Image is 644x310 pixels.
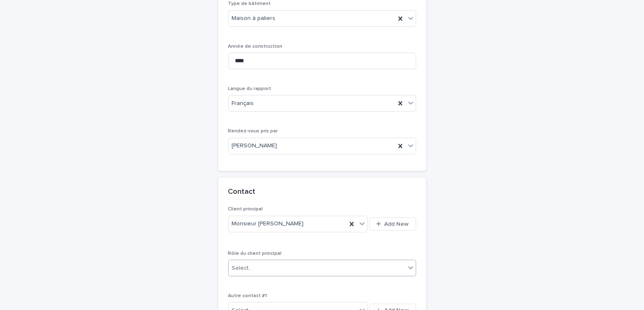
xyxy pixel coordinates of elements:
span: [PERSON_NAME] [232,142,277,150]
span: Langue du rapport [228,86,271,91]
span: Add New [385,221,409,227]
span: Année de construction [228,44,283,49]
span: Rendez-vous pris par [228,129,278,134]
h2: Contact [228,188,256,197]
span: Autre contact #1 [228,293,267,298]
span: Client principal [228,207,263,212]
span: Monsieur [PERSON_NAME] [232,220,304,228]
div: Select... [232,264,253,273]
span: Français [232,99,254,108]
span: Rôle du client principal [228,251,282,256]
span: Type de bâtiment [228,1,271,6]
span: Maison à paliers [232,14,276,23]
button: Add New [369,217,416,231]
